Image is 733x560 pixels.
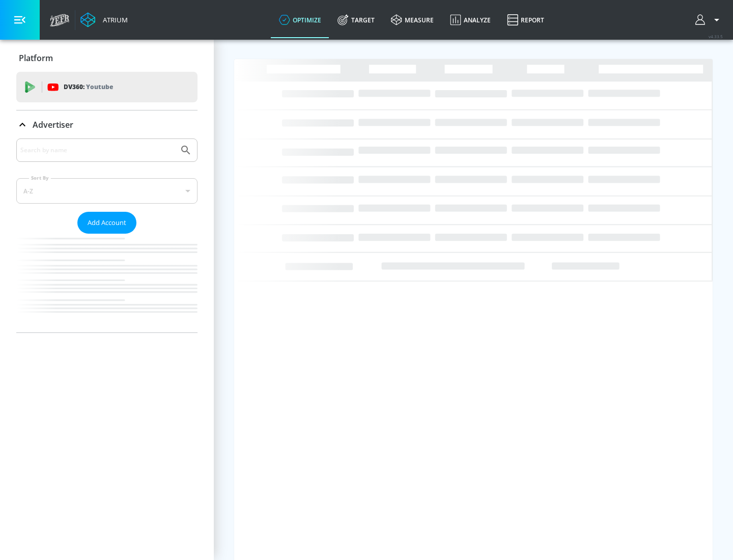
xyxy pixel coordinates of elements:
p: DV360: [64,81,113,93]
a: Report [499,2,552,38]
a: Target [329,2,383,38]
a: measure [383,2,442,38]
div: Atrium [99,15,128,24]
span: v 4.33.5 [709,34,723,39]
p: Youtube [86,81,113,92]
p: Advertiser [33,119,73,130]
a: Atrium [80,12,128,27]
a: optimize [271,2,329,38]
div: Platform [16,44,198,72]
div: Advertiser [16,138,198,332]
nav: list of Advertiser [16,234,198,332]
span: Add Account [88,217,126,229]
div: Advertiser [16,110,198,139]
label: Sort By [29,175,51,181]
p: Platform [19,52,53,64]
a: Analyze [442,2,499,38]
input: Search by name [20,144,175,157]
div: DV360: Youtube [16,72,198,102]
div: A-Z [16,178,198,204]
button: Add Account [77,212,136,234]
